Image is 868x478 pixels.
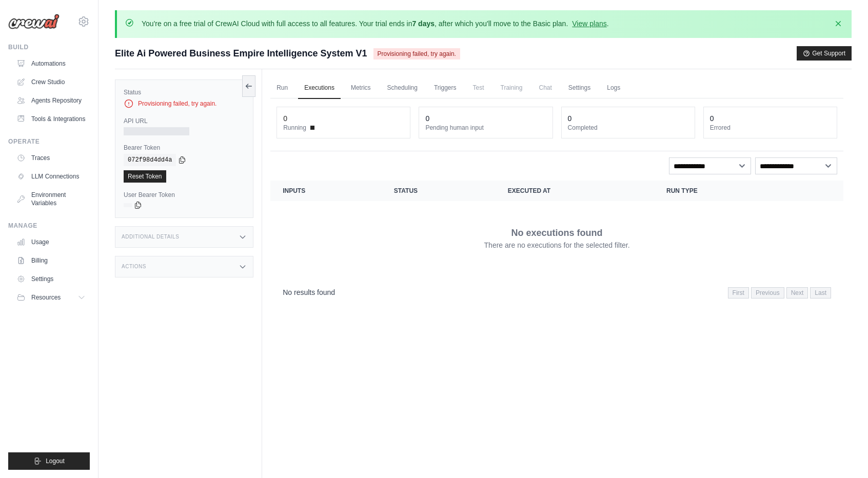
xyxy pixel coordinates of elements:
[270,77,294,99] a: Run
[270,181,843,305] section: Crew executions table
[484,240,630,250] p: There are no executions for the selected filter.
[425,113,429,124] div: 0
[751,287,784,298] span: Previous
[12,150,90,166] a: Traces
[12,92,90,109] a: Agents Repository
[562,77,597,99] a: Settings
[124,144,245,152] label: Bearer Token
[46,457,65,465] span: Logout
[568,124,688,132] dt: Completed
[12,74,90,90] a: Crew Studio
[283,287,335,297] p: No results found
[8,452,90,470] button: Logout
[31,293,61,302] span: Resources
[8,137,90,146] div: Operate
[786,287,808,298] span: Next
[8,14,60,29] img: Logo
[382,181,496,201] th: Status
[710,124,831,132] dt: Errored
[412,19,435,28] strong: 7 days
[12,168,90,185] a: LLM Connections
[124,154,176,166] code: 072f98d4dd4a
[283,113,287,124] div: 0
[124,117,245,125] label: API URL
[425,124,546,132] dt: Pending human input
[572,19,606,28] a: View plans
[345,77,377,99] a: Metrics
[568,113,572,124] div: 0
[511,226,603,240] p: No executions found
[8,222,90,230] div: Manage
[124,191,245,199] label: User Bearer Token
[270,181,382,201] th: Inputs
[728,287,831,298] nav: Pagination
[12,252,90,269] a: Billing
[12,234,90,250] a: Usage
[710,113,714,124] div: 0
[601,77,626,99] a: Logs
[428,77,463,99] a: Triggers
[373,48,460,59] span: Provisioning failed, try again.
[532,77,558,98] span: Chat is not available until the deployment is complete
[115,46,367,61] span: Elite Ai Powered Business Empire Intelligence System V1
[122,264,146,270] h3: Actions
[12,187,90,211] a: Environment Variables
[797,46,852,61] button: Get Support
[8,43,90,51] div: Build
[467,77,490,98] span: Test
[12,289,90,306] button: Resources
[283,124,306,132] span: Running
[124,88,245,96] label: Status
[728,287,749,298] span: First
[298,77,341,99] a: Executions
[12,271,90,287] a: Settings
[496,181,654,201] th: Executed at
[810,287,831,298] span: Last
[12,111,90,127] a: Tools & Integrations
[381,77,424,99] a: Scheduling
[654,181,785,201] th: Run Type
[495,77,529,98] span: Training is not available until the deployment is complete
[270,279,843,305] nav: Pagination
[12,55,90,72] a: Automations
[122,234,179,240] h3: Additional Details
[142,18,609,29] p: You're on a free trial of CrewAI Cloud with full access to all features. Your trial ends in , aft...
[124,170,166,183] a: Reset Token
[124,98,245,109] div: Provisioning failed, try again.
